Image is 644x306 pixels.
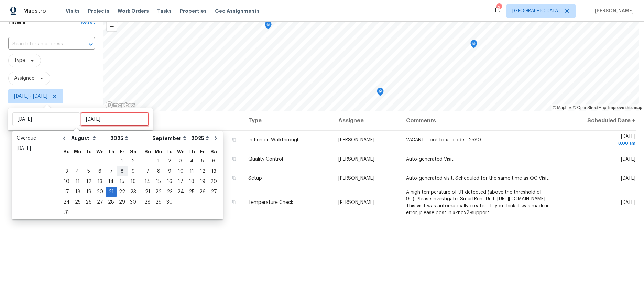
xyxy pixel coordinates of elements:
div: 17 [175,177,186,186]
div: Sun Aug 31 2025 [61,207,72,218]
div: 3 [61,166,72,176]
div: 26 [197,187,208,197]
div: Mon Sep 01 2025 [153,156,164,166]
div: Wed Sep 24 2025 [175,187,186,197]
span: Maestro [23,8,46,14]
span: Auto-generated Visit [406,157,454,162]
span: [DATE] [621,176,635,181]
div: Sat Aug 30 2025 [128,197,139,207]
div: Fri Sep 26 2025 [197,187,208,197]
div: 24 [175,187,186,197]
abbr: Saturday [210,149,217,154]
div: 28 [142,197,153,207]
div: Thu Sep 25 2025 [186,187,197,197]
div: 21 [142,187,153,197]
div: 22 [117,187,128,197]
span: [DATE] [621,200,635,205]
div: 29 [153,197,164,207]
div: Fri Sep 12 2025 [197,166,208,176]
div: Wed Sep 10 2025 [175,166,186,176]
button: Go to next month [211,131,221,145]
div: 11 [186,166,197,176]
div: 25 [186,187,197,197]
div: Mon Aug 11 2025 [72,176,83,187]
div: 2 [164,156,175,166]
div: 3 [496,4,501,11]
div: Wed Sep 17 2025 [175,176,186,187]
a: Improve this map [608,105,642,110]
span: In-Person Walkthrough [248,138,300,142]
div: Sun Aug 17 2025 [61,187,72,197]
div: Wed Aug 06 2025 [94,166,106,176]
span: [PERSON_NAME] [592,8,634,14]
div: 18 [186,177,197,186]
div: 9 [128,166,139,176]
div: 15 [117,177,128,186]
div: 17 [61,187,72,197]
div: 25 [72,197,83,207]
div: 23 [128,187,139,197]
div: Mon Aug 04 2025 [72,166,83,176]
span: Work Orders [118,8,149,14]
div: Tue Aug 12 2025 [83,176,94,187]
div: Wed Aug 20 2025 [94,187,106,197]
div: 31 [61,208,72,217]
div: Wed Aug 27 2025 [94,197,106,207]
button: Zoom out [107,21,117,31]
div: 30 [128,197,139,207]
div: 19 [197,177,208,186]
div: Thu Sep 11 2025 [186,166,197,176]
div: 16 [128,177,139,186]
span: [PERSON_NAME] [338,157,374,162]
div: 18 [72,187,83,197]
span: [DATE] - [DATE] [14,93,47,100]
div: Tue Sep 02 2025 [164,156,175,166]
div: Fri Aug 29 2025 [117,197,128,207]
abbr: Monday [155,149,162,154]
div: Overdue [17,135,53,142]
div: Mon Sep 29 2025 [153,197,164,207]
div: Mon Aug 18 2025 [72,187,83,197]
div: Fri Aug 01 2025 [117,156,128,166]
div: 8 [153,166,164,176]
div: Fri Aug 15 2025 [117,176,128,187]
div: 26 [83,197,94,207]
canvas: Map [103,8,639,111]
abbr: Thursday [188,149,195,154]
abbr: Wednesday [177,149,185,154]
th: Address [111,111,243,130]
div: Thu Sep 04 2025 [186,156,197,166]
div: Tue Sep 23 2025 [164,187,175,197]
abbr: Tuesday [166,149,173,154]
div: Sat Sep 06 2025 [208,156,219,166]
button: Go to previous month [59,131,69,145]
span: [GEOGRAPHIC_DATA] [512,8,560,14]
div: 6 [208,156,219,166]
div: Wed Sep 03 2025 [175,156,186,166]
span: Auto-generated visit. Scheduled for the same time as QC Visit. [406,176,549,181]
h1: Filters [8,19,81,26]
span: Assignee [14,75,34,82]
span: Type [14,57,25,64]
span: Temperature Check [248,200,293,205]
span: Properties [180,8,207,14]
div: Sat Sep 13 2025 [208,166,219,176]
div: Mon Sep 15 2025 [153,176,164,187]
div: 14 [142,177,153,186]
span: [PERSON_NAME] [338,176,374,181]
div: Fri Aug 22 2025 [117,187,128,197]
select: Month [151,133,189,143]
div: 11 [72,177,83,186]
span: VACANT - lock box - code - 2580 - [406,138,484,142]
abbr: Wednesday [96,149,104,154]
div: Sun Aug 24 2025 [61,197,72,207]
th: Scheduled Date ↑ [558,111,636,130]
div: 24 [61,197,72,207]
div: Thu Aug 21 2025 [106,187,117,197]
div: Fri Sep 19 2025 [197,176,208,187]
input: Start date [12,112,80,126]
span: [DATE] [621,157,635,162]
abbr: Friday [120,149,124,154]
div: 8:00 am [564,140,635,147]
